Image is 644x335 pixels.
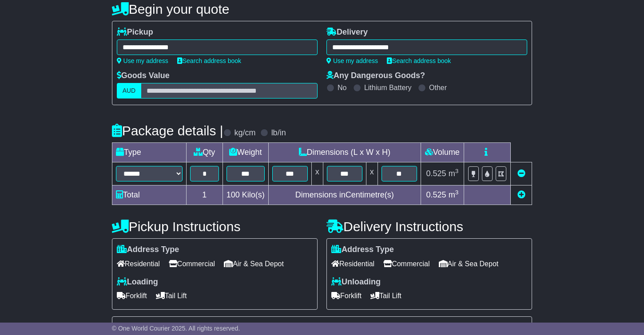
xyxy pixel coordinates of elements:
span: m [449,169,459,178]
span: Commercial [169,257,215,271]
td: 1 [186,185,223,205]
span: Air & Sea Depot [224,257,284,271]
td: Qty [186,143,223,162]
label: kg/cm [235,128,256,138]
td: Dimensions (L x W x H) [268,143,421,162]
span: m [449,190,459,199]
span: Forklift [117,289,147,303]
sup: 3 [455,168,459,174]
label: lb/in [271,128,286,138]
sup: 3 [455,189,459,196]
label: Loading [117,277,158,287]
h4: Pickup Instructions [112,219,318,234]
label: Other [429,83,447,92]
td: x [366,162,378,185]
a: Search address book [177,57,241,64]
td: Weight [223,143,268,162]
td: x [311,162,323,185]
label: Pickup [117,28,153,37]
label: No [338,83,346,92]
label: Unloading [331,277,381,287]
a: Use my address [117,57,168,64]
label: Any Dangerous Goods? [326,71,425,81]
span: Residential [117,257,160,271]
label: Goods Value [117,71,170,81]
span: 0.525 [426,169,446,178]
h4: Delivery Instructions [326,219,532,234]
td: Kilo(s) [223,185,268,205]
a: Search address book [387,57,451,64]
td: Dimensions in Centimetre(s) [268,185,421,205]
span: Commercial [383,257,429,271]
a: Add new item [517,190,525,199]
span: © One World Courier 2025. All rights reserved. [112,325,240,332]
label: AUD [117,83,142,99]
label: Address Type [331,245,394,255]
h4: Package details | [112,123,223,138]
span: Forklift [331,289,362,303]
td: Volume [421,143,464,162]
span: 100 [227,190,240,199]
span: Tail Lift [370,289,402,303]
label: Delivery [326,28,368,37]
span: Residential [331,257,374,271]
span: 0.525 [426,190,446,199]
label: Address Type [117,245,179,255]
a: Remove this item [517,169,525,178]
span: Tail Lift [156,289,187,303]
label: Lithium Battery [364,83,412,92]
h4: Begin your quote [112,2,533,16]
span: Air & Sea Depot [439,257,499,271]
a: Use my address [326,57,378,64]
td: Total [112,185,186,205]
td: Type [112,143,186,162]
